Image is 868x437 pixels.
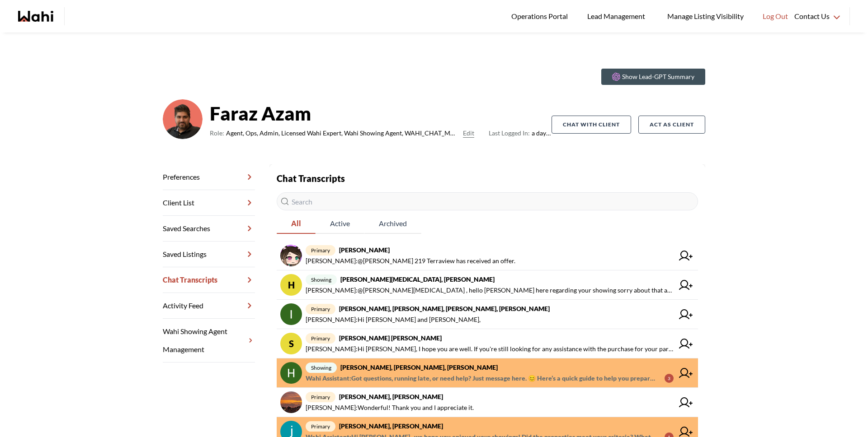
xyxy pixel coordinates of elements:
[587,10,648,22] span: Lead Management
[277,173,345,184] strong: Chat Transcripts
[306,402,474,413] span: [PERSON_NAME] : Wonderful! Thank you and I appreciate it.
[316,214,364,234] button: Active
[316,214,364,233] span: Active
[511,10,571,22] span: Operations Portal
[280,303,302,325] img: chat avatar
[163,242,255,267] a: Saved Listings
[163,190,255,216] a: Client List
[163,293,255,319] a: Activity Feed
[163,267,255,293] a: Chat Transcripts
[306,421,335,432] span: primary
[277,270,698,300] a: Hshowing[PERSON_NAME][MEDICAL_DATA], [PERSON_NAME][PERSON_NAME]:@[PERSON_NAME][MEDICAL_DATA] , he...
[339,246,390,254] strong: [PERSON_NAME]
[280,391,302,413] img: chat avatar
[277,388,698,417] a: primary[PERSON_NAME], [PERSON_NAME][PERSON_NAME]:Wonderful! Thank you and I appreciate it.
[280,333,302,354] div: S
[277,358,698,388] a: showing[PERSON_NAME], [PERSON_NAME], [PERSON_NAME]Wahi Assistant:Got questions, running late, or ...
[340,275,495,283] strong: [PERSON_NAME][MEDICAL_DATA], [PERSON_NAME]
[306,304,335,314] span: primary
[277,192,698,210] input: Search
[226,128,459,139] span: Agent, Ops, Admin, Licensed Wahi Expert, Wahi Showing Agent, WAHI_CHAT_MODERATOR
[306,392,335,402] span: primary
[306,363,337,373] span: showing
[339,393,443,400] strong: [PERSON_NAME], [PERSON_NAME]
[306,285,674,296] span: [PERSON_NAME] : @[PERSON_NAME][MEDICAL_DATA] , hello [PERSON_NAME] here regarding your showing so...
[306,373,657,384] span: Wahi Assistant : Got questions, running late, or need help? Just message here. 😊 Here’s a quick g...
[489,129,530,137] span: Last Logged In:
[306,344,674,354] span: [PERSON_NAME] : Hi [PERSON_NAME], I hope you are well. If you're still looking for any assistance...
[163,216,255,242] a: Saved Searches
[364,214,421,234] button: Archived
[277,300,698,329] a: primary[PERSON_NAME], [PERSON_NAME], [PERSON_NAME], [PERSON_NAME][PERSON_NAME]:Hi [PERSON_NAME] a...
[280,245,302,266] img: chat avatar
[277,241,698,270] a: primary[PERSON_NAME][PERSON_NAME]:@[PERSON_NAME] 219 Terraview has received an offer.
[339,305,550,312] strong: [PERSON_NAME], [PERSON_NAME], [PERSON_NAME], [PERSON_NAME]
[364,214,421,233] span: Archived
[306,274,337,285] span: showing
[280,274,302,296] div: H
[665,374,674,383] div: 3
[489,128,552,139] span: a day ago
[763,10,788,22] span: Log Out
[552,116,631,134] button: Chat with client
[601,69,705,85] button: Show Lead-GPT Summary
[463,128,474,139] button: Edit
[277,214,316,234] button: All
[340,363,498,371] strong: [PERSON_NAME], [PERSON_NAME], [PERSON_NAME]
[339,334,442,342] strong: [PERSON_NAME] [PERSON_NAME]
[277,214,316,233] span: All
[306,245,335,256] span: primary
[280,362,302,384] img: chat avatar
[18,11,53,22] a: Wahi homepage
[665,10,746,22] span: Manage Listing Visibility
[210,128,224,139] span: Role:
[306,256,515,266] span: [PERSON_NAME] : @[PERSON_NAME] 219 Terraview has received an offer.
[339,422,443,430] strong: [PERSON_NAME], [PERSON_NAME]
[306,314,481,325] span: [PERSON_NAME] : Hi [PERSON_NAME] and [PERSON_NAME],
[210,100,552,127] strong: Faraz Azam
[163,164,255,190] a: Preferences
[163,99,203,139] img: d03c15c2156146a3.png
[306,333,335,344] span: primary
[277,329,698,358] a: Sprimary[PERSON_NAME] [PERSON_NAME][PERSON_NAME]:Hi [PERSON_NAME], I hope you are well. If you're...
[622,72,694,81] p: Show Lead-GPT Summary
[638,116,705,134] button: Act as Client
[163,319,255,363] a: Wahi Showing Agent Management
